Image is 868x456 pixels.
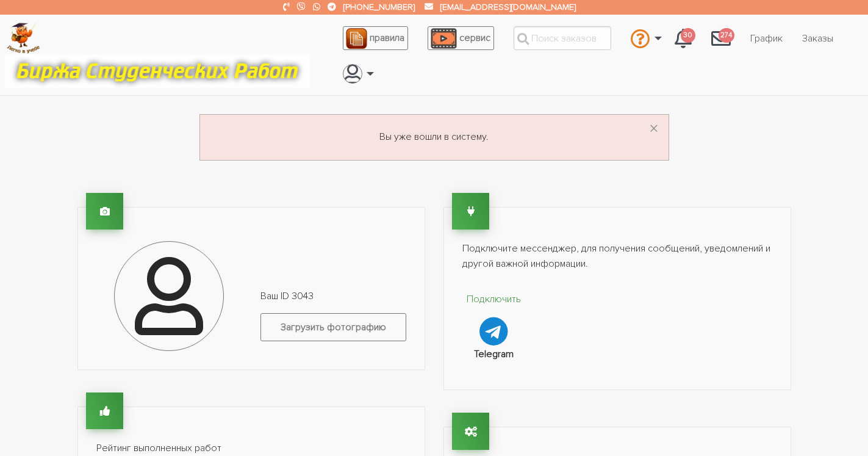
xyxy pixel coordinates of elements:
span: сервис [459,32,490,44]
input: Поиск заказов [514,26,611,50]
span: 274 [719,28,734,43]
img: agreement_icon-feca34a61ba7f3d1581b08bc946b2ec1ccb426f67415f344566775c155b7f62c.png [346,28,367,49]
a: Подключить [462,292,526,346]
span: правила [370,32,404,44]
p: Подключите мессенджер, для получения сообщений, уведомлений и другой важной информации. [462,241,772,272]
a: График [741,27,792,50]
a: [PHONE_NUMBER] [343,2,415,12]
span: × [649,117,659,141]
strong: Telegram [474,348,514,360]
div: Ваш ID 3043 [251,289,415,350]
a: сервис [428,26,494,50]
label: Загрузить фотографию [260,313,406,341]
img: play_icon-49f7f135c9dc9a03216cfdbccbe1e3994649169d890fb554cedf0eac35a01ba8.png [431,28,456,49]
a: 274 [701,22,741,55]
img: logo-c4363faeb99b52c628a42810ed6dfb4293a56d4e4775eb116515dfe7f33672af.png [7,23,40,54]
p: Вы уже вошли в систему. [215,129,654,145]
a: Заказы [792,27,843,50]
p: Подключить [462,292,526,308]
button: Dismiss alert [649,120,659,139]
a: правила [343,26,408,50]
a: 30 [665,22,701,55]
img: motto-12e01f5a76059d5f6a28199ef077b1f78e012cfde436ab5cf1d4517935686d32.gif [5,54,310,88]
a: [EMAIL_ADDRESS][DOMAIN_NAME] [440,2,576,12]
span: 30 [681,28,695,43]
